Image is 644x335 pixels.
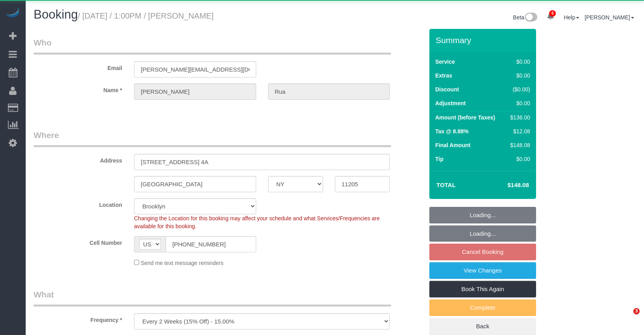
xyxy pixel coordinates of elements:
[617,308,636,327] iframe: Intercom live chat
[134,215,380,229] span: Changing the Location for this booking may affect your schedule and what Services/Frequencies are...
[34,37,391,55] legend: Who
[484,182,529,189] h4: $148.08
[436,36,532,45] h3: Summary
[28,313,128,324] label: Frequency *
[34,129,391,147] legend: Where
[507,127,530,135] div: $12.08
[34,8,78,21] span: Booking
[134,83,256,100] input: First Name
[5,8,21,19] img: Automaid Logo
[435,155,444,163] label: Tip
[513,14,538,21] a: Beta
[429,262,536,279] a: View Changes
[28,61,128,72] label: Email
[435,85,459,93] label: Discount
[429,318,536,335] a: Back
[429,281,536,297] a: Book This Again
[507,58,530,66] div: $0.00
[633,308,640,314] span: 3
[34,289,391,307] legend: What
[507,114,530,121] div: $136.00
[543,8,558,25] a: 6
[524,13,537,23] img: New interface
[549,10,556,17] span: 6
[28,198,128,209] label: Location
[166,236,256,252] input: Cell Number
[436,182,456,188] strong: Total
[507,72,530,79] div: $0.00
[507,141,530,149] div: $148.08
[435,72,452,79] label: Extras
[585,14,634,21] a: [PERSON_NAME]
[134,61,256,78] input: Email
[28,154,128,165] label: Address
[141,260,223,266] span: Send me text message reminders
[507,85,530,93] div: ($0.00)
[435,141,470,149] label: Final Amount
[435,114,495,121] label: Amount (before Taxes)
[268,83,390,100] input: Last Name
[507,99,530,107] div: $0.00
[335,176,390,192] input: Zip Code
[435,58,455,66] label: Service
[435,127,468,135] label: Tax @ 8.88%
[564,14,579,21] a: Help
[134,176,256,192] input: City
[28,236,128,247] label: Cell Number
[507,155,530,163] div: $0.00
[435,99,466,107] label: Adjustment
[28,83,128,94] label: Name *
[78,11,213,20] small: / [DATE] / 1:00PM / [PERSON_NAME]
